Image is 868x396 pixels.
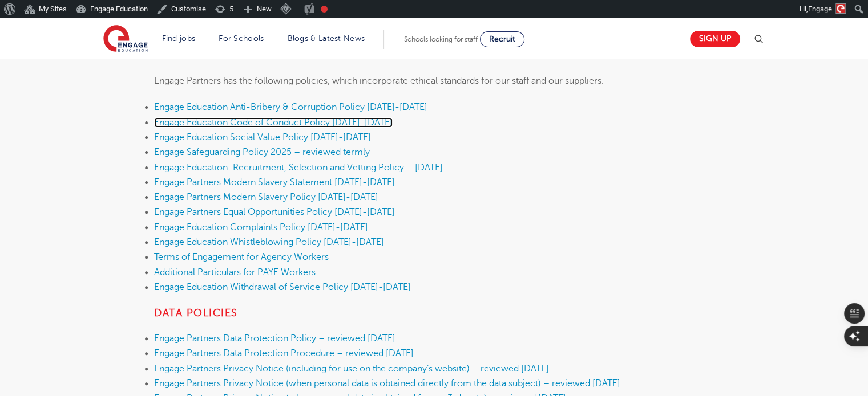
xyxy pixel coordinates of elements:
div: Needs improvement [321,6,328,13]
a: Engage Safeguarding Policy 2025 – reviewed termly [154,147,370,157]
a: Engage Education Social Value Policy [DATE]-[DATE] [154,132,371,142]
a: Blogs & Latest News [288,34,365,43]
a: Engage Partners Privacy Notice (when personal data is obtained directly from the data subject) – ... [154,378,620,389]
img: Engage Education [103,25,148,54]
a: Engage Education: Recruitment, Selection and Vetting Policy – [DATE] [154,162,443,173]
span: Engage [808,5,832,13]
a: Engage Education Code of Conduct Policy [DATE]-[DATE] [154,117,393,128]
a: For Schools [219,34,264,43]
span: Schools looking for staff [404,35,478,43]
a: Additional Particulars for PAYE Workers [154,267,316,277]
a: Find jobs [162,34,196,43]
a: Engage Education Whistleblowing Policy [DATE]-[DATE] [154,237,384,247]
span: Recruit [489,35,515,43]
a: Engage Partners Privacy Notice (including for use on the company’s website) – reviewed [DATE] [154,364,549,374]
a: Sign up [690,31,740,47]
a: Engage Partners Data Protection Procedure – reviewed [DATE] [154,348,414,358]
strong: Data Policies [154,307,238,319]
a: Engage Partners Equal Opportunities Policy [DATE]-[DATE] [154,207,395,217]
a: Recruit [480,31,524,47]
a: Engage Partners Data Protection Policy – reviewed [DATE] [154,333,395,344]
a: Engage Education Anti-Bribery & Corruption Policy [DATE]-[DATE] [154,102,427,112]
a: Engage Education Withdrawal of Service Policy [DATE]-[DATE] [154,282,411,292]
a: Engage Education Complaints Policy [DATE]-[DATE] [154,222,368,232]
p: Engage Partners has the following policies, which incorporate ethical standards for our staff and... [154,74,714,88]
a: Engage Partners Modern Slavery Policy [DATE]-[DATE] [154,192,378,202]
a: Terms of Engagement for Agency Workers [154,252,329,262]
a: Engage Partners Modern Slavery Statement [DATE]-[DATE] [154,177,395,187]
